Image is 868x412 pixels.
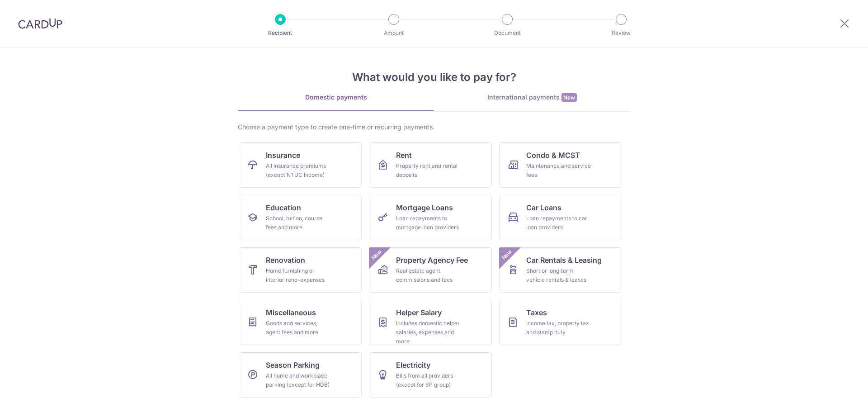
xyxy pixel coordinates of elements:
[266,202,301,213] span: Education
[396,161,461,180] div: Property rent and rental deposits
[396,202,453,213] span: Mortgage Loans
[561,93,577,102] span: New
[499,195,622,240] a: Car LoansLoan repayments to car loan providers
[266,307,316,318] span: Miscellaneous
[526,307,547,318] span: Taxes
[266,150,300,161] span: Insurance
[526,161,591,180] div: Maintenance and service fees
[369,195,492,240] a: Mortgage LoansLoan repayments to mortgage loan providers
[526,214,591,232] div: Loan repayments to car loan providers
[499,300,622,345] a: TaxesIncome tax, property tax and stamp duty
[499,142,622,188] a: Condo & MCSTMaintenance and service fees
[396,371,461,389] div: Bills from all providers (except for SP group)
[810,385,859,407] iframe: Opens a widget where you can find more information
[526,255,602,265] span: Car Rentals & Leasing
[239,142,362,188] a: InsuranceAll insurance premiums (except NTUC Income)
[266,161,331,180] div: All insurance premiums (except NTUC Income)
[238,69,630,85] h4: What would you like to pay for?
[238,93,434,102] div: Domestic payments
[238,123,630,132] div: Choose a payment type to create one-time or recurring payments.
[369,247,384,262] span: New
[396,214,461,232] div: Loan repayments to mortgage loan providers
[526,266,591,284] div: Short or long‑term vehicle rentals & leases
[369,142,492,188] a: RentProperty rent and rental deposits
[247,28,314,38] p: Recipient
[18,18,62,29] img: CardUp
[369,352,492,398] a: ElectricityBills from all providers (except for SP group)
[239,247,362,293] a: RenovationHome furnishing or interior reno-expenses
[396,307,442,318] span: Helper Salary
[266,255,305,265] span: Renovation
[500,247,514,262] span: New
[239,195,362,240] a: EducationSchool, tuition, course fees and more
[396,266,461,284] div: Real estate agent commissions and fees
[266,266,331,284] div: Home furnishing or interior reno-expenses
[396,255,468,265] span: Property Agency Fee
[526,319,591,337] div: Income tax, property tax and stamp duty
[266,319,331,337] div: Goods and services, agent fees and more
[239,352,362,398] a: Season ParkingAll home and workplace parking (except for HDB)
[266,360,320,370] span: Season Parking
[266,214,331,232] div: School, tuition, course fees and more
[369,300,492,345] a: Helper SalaryIncludes domestic helper salaries, expenses and more
[266,371,331,389] div: All home and workplace parking (except for HDB)
[588,28,655,38] p: Review
[396,150,412,161] span: Rent
[369,247,492,293] a: Property Agency FeeReal estate agent commissions and feesNew
[396,360,430,370] span: Electricity
[396,319,461,346] div: Includes domestic helper salaries, expenses and more
[526,202,561,213] span: Car Loans
[526,150,580,161] span: Condo & MCST
[474,28,541,38] p: Document
[499,247,622,293] a: Car Rentals & LeasingShort or long‑term vehicle rentals & leasesNew
[434,93,630,102] div: International payments
[360,28,427,38] p: Amount
[239,300,362,345] a: MiscellaneousGoods and services, agent fees and more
